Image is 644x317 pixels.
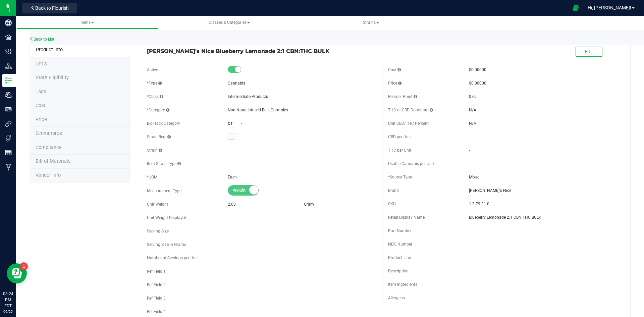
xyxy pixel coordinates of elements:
span: Ref Field 1 [147,269,166,274]
span: BioTrack Category [147,121,180,126]
iframe: Resource center [7,263,27,283]
span: - [469,135,470,139]
span: Non-Nano Infused Bulk Gummies [228,108,288,112]
span: Ref Field 4 [147,309,166,314]
span: $0.00000 [469,81,486,86]
span: Usable Cannabis per Unit [388,161,434,166]
span: NDC Number [388,242,412,247]
inline-svg: User Roles [5,106,12,113]
span: [PERSON_NAME]'s Nice Blueberry Lemonade 2:1 CBN:THC BULK [147,47,378,55]
p: 09/25 [3,309,13,314]
span: Description [388,269,409,273]
span: Item Ingredients [388,282,417,287]
span: UOM [147,175,157,179]
span: 0 ea [469,94,477,99]
span: Compliance [36,145,62,150]
span: Ref Field 3 [147,296,166,301]
span: Category [147,108,169,112]
span: Part Number [388,228,412,233]
span: Intermediate Products [228,94,268,99]
span: Back to Flourish [35,5,69,11]
inline-svg: Users [5,92,12,98]
span: Reorder Point [388,94,417,99]
span: Vendor Info [36,172,61,178]
span: Open Ecommerce Menu [568,1,583,14]
span: - [469,148,470,153]
span: Price [36,117,47,122]
span: Strain Req. [147,135,171,139]
span: Cost [388,67,401,72]
span: $0.00000 [469,67,486,72]
span: N/A [469,121,476,126]
inline-svg: Facilities [5,34,12,41]
inline-svg: Manufacturing [5,164,12,170]
i: Custom display text for unit weight (e.g., '1.25 g', '1 gram (0.035 oz)', '1 cookie (10mg THC)') [182,216,186,220]
span: Tag [36,75,69,81]
span: Cannabis [228,81,245,86]
iframe: Resource center unread badge [20,262,28,270]
span: Number of Servings per Unit [147,256,198,260]
span: Unit Weight Display [147,215,186,220]
span: Gram [304,202,314,207]
span: Classes & Categories [209,20,250,25]
span: Source Type [388,175,412,179]
button: Back to Flourish [22,3,77,13]
span: Product Info [36,47,63,53]
span: 2.68 [228,202,236,207]
span: Mixed [469,174,619,180]
inline-svg: Company [5,19,12,26]
inline-svg: Distribution [5,63,12,69]
button: Edit [576,47,602,57]
span: SKU [388,202,396,206]
span: Edit [585,49,593,54]
div: CT [228,120,241,126]
span: Serving Size in Grams [147,242,186,247]
span: Tag [36,89,46,95]
span: Items [80,20,94,25]
span: Strain [147,148,162,153]
span: Measurement Type [147,189,181,193]
inline-svg: Inventory [5,77,12,84]
span: Blueberry Lemonade 2:1 CBN:THC BULK [469,214,619,220]
span: THC per Unit [388,148,411,153]
span: Each [228,175,237,179]
span: Brand [388,188,399,193]
span: Product Line [388,255,411,260]
span: Tag [36,61,47,67]
span: Active [147,67,158,72]
span: Hi, [PERSON_NAME]! [588,5,631,10]
span: Type [147,81,162,86]
span: Ref Field 2 [147,282,166,287]
span: Bill of Materials [36,158,70,164]
p: 08:24 PM EDT [3,291,13,309]
span: Unit CBD/THC Percent [388,121,429,126]
span: Unit Weight [147,202,168,207]
inline-svg: Configuration [5,48,12,55]
span: Ecommerce [36,130,62,136]
span: Strains [363,20,379,25]
span: Item Strain Type [147,161,181,166]
span: - [469,161,470,166]
inline-svg: Reports [5,149,12,156]
inline-svg: Tags [5,135,12,142]
span: CBD per Unit [388,135,411,139]
span: - [241,121,242,126]
a: Back to List [30,37,54,42]
span: Price [388,81,401,86]
span: 1.3.79.31.0 [469,201,619,207]
span: Retail Display Name [388,215,425,220]
span: Serving Size [147,229,169,233]
span: Class [147,94,163,99]
span: [PERSON_NAME]'s Nice [469,188,619,194]
span: Cost [36,103,45,108]
span: N/A [469,108,476,112]
inline-svg: Integrations [5,120,12,127]
span: Allergens [388,296,405,300]
span: Weight [233,186,263,195]
span: THC or CBD Dominant [388,108,433,112]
